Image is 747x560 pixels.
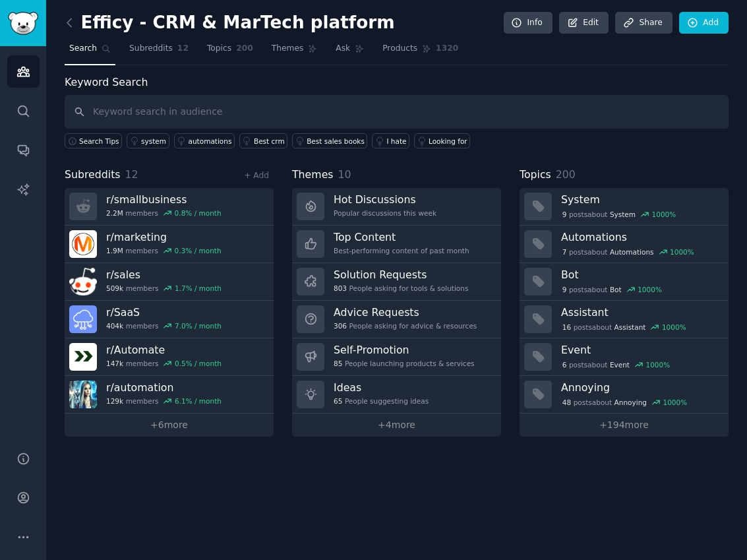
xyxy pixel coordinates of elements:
span: Bot [610,285,622,294]
img: SaaS [69,305,97,333]
div: I hate [386,137,406,146]
img: marketing [69,230,97,258]
a: Add [679,12,729,34]
span: 1.9M [106,246,123,255]
div: 0.3 % / month [175,246,222,255]
label: Keyword Search [65,76,148,88]
a: Automations7postsaboutAutomations1000% [520,226,729,263]
div: 1000 % [638,285,662,294]
input: Keyword search in audience [65,95,729,129]
button: Search Tips [65,133,122,148]
a: Self-Promotion85People launching products & services [292,338,501,376]
span: 12 [177,43,189,55]
span: Subreddits [129,43,173,55]
a: automations [174,133,235,148]
div: 1000 % [652,210,676,219]
a: +6more [65,414,274,437]
div: 1000 % [663,398,687,407]
span: 48 [562,398,571,407]
img: GummySearch logo [8,12,38,35]
span: 65 [334,396,342,406]
span: Topics [207,43,231,55]
span: Automations [610,247,654,257]
h3: r/ SaaS [106,305,222,319]
a: r/Automate147kmembers0.5% / month [65,338,274,376]
div: members [106,284,222,293]
span: 404k [106,321,123,330]
a: Hot DiscussionsPopular discussions this week [292,188,501,226]
a: Advice Requests306People asking for advice & resources [292,301,501,338]
a: Ideas65People suggesting ideas [292,376,501,414]
span: Search [69,43,97,55]
h3: r/ Automate [106,343,222,357]
a: I hate [372,133,409,148]
h3: r/ automation [106,381,222,394]
img: Automate [69,343,97,371]
div: Popular discussions this week [334,208,436,218]
a: Themes [267,38,322,65]
span: 200 [236,43,253,55]
div: members [106,321,222,330]
div: post s about [561,208,677,220]
div: People asking for tools & solutions [334,284,468,293]
a: r/SaaS404kmembers7.0% / month [65,301,274,338]
a: r/automation129kmembers6.1% / month [65,376,274,414]
span: 306 [334,321,347,330]
div: Best sales books [307,137,365,146]
div: Looking for [429,137,467,146]
a: +194more [520,414,729,437]
a: Share [615,12,672,34]
a: Products1320 [378,38,463,65]
span: Subreddits [65,167,121,183]
a: Assistant16postsaboutAssistant1000% [520,301,729,338]
div: members [106,208,222,218]
span: 6 [562,360,567,369]
a: Best sales books [292,133,367,148]
div: 1000 % [662,323,686,332]
h3: Ideas [334,381,429,394]
a: Event6postsaboutEvent1000% [520,338,729,376]
h3: Advice Requests [334,305,477,319]
span: 9 [562,210,567,219]
a: +4more [292,414,501,437]
a: Search [65,38,115,65]
a: Top ContentBest-performing content of past month [292,226,501,263]
h3: r/ marketing [106,230,222,244]
span: 200 [556,168,576,181]
a: Annoying48postsaboutAnnoying1000% [520,376,729,414]
h3: Annoying [561,381,719,394]
div: post s about [561,284,663,296]
a: Best crm [239,133,287,148]
h3: Bot [561,268,719,282]
a: Edit [559,12,609,34]
div: 6.1 % / month [175,396,222,406]
a: system [127,133,169,148]
h2: Efficy - CRM & MarTech platform [65,13,395,34]
div: Best crm [254,137,285,146]
h3: Assistant [561,305,719,319]
h3: Solution Requests [334,268,468,282]
div: automations [189,137,232,146]
h3: Top Content [334,230,469,244]
a: Bot9postsaboutBot1000% [520,263,729,301]
span: 85 [334,359,342,368]
img: automation [69,381,97,408]
h3: Automations [561,230,719,244]
span: System [610,210,636,219]
div: 0.5 % / month [175,359,222,368]
div: post s about [561,396,688,408]
a: System9postsaboutSystem1000% [520,188,729,226]
div: 1000 % [670,247,694,257]
a: + Add [244,171,269,180]
h3: System [561,193,719,206]
span: 9 [562,285,567,294]
span: Themes [272,43,304,55]
div: members [106,246,222,255]
span: 129k [106,396,123,406]
div: People suggesting ideas [334,396,429,406]
a: Info [504,12,553,34]
div: post s about [561,321,687,333]
h3: r/ smallbusiness [106,193,222,206]
div: 0.8 % / month [175,208,222,218]
h3: Event [561,343,719,357]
